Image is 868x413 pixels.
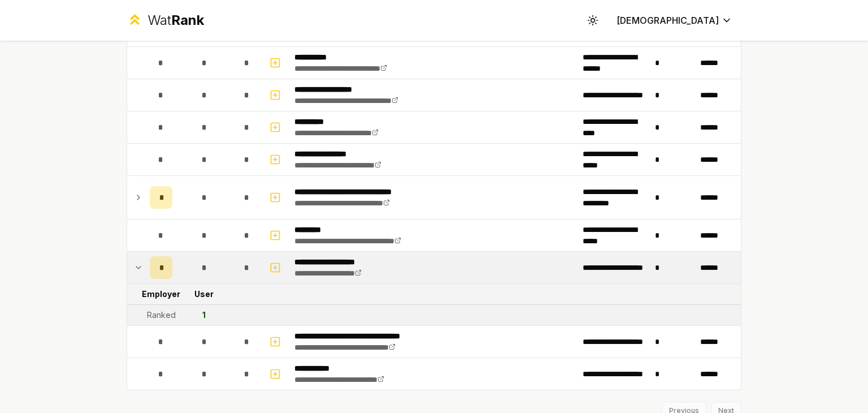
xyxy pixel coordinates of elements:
[145,284,177,304] td: Employer
[147,309,176,321] div: Ranked
[617,14,719,27] span: [DEMOGRAPHIC_DATA]
[171,12,204,28] span: Rank
[147,11,204,29] div: Wat
[127,11,204,29] a: WatRank
[202,309,206,321] div: 1
[177,284,231,304] td: User
[607,10,741,31] button: [DEMOGRAPHIC_DATA]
